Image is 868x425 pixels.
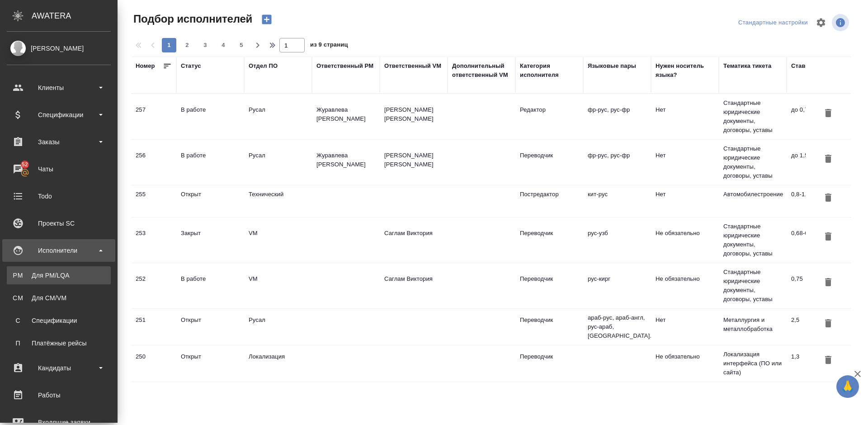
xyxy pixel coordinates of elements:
[836,375,859,398] button: 🙏
[787,185,854,217] td: 0,8-1,5 рубля / слово
[181,229,240,238] div: Закрыт
[312,101,380,132] td: Журавлева [PERSON_NAME]
[180,38,194,52] button: 2
[719,311,787,343] td: Металлургия и металлобработка
[384,61,441,71] div: Ответственный VM
[821,229,836,246] button: Удалить
[588,190,646,199] p: кит-рус
[11,316,106,325] div: Спецификации
[380,146,448,178] td: [PERSON_NAME] [PERSON_NAME]
[719,140,787,185] td: Стандартные юридические документы, договоры, уставы
[7,244,111,257] div: Исполнители
[821,190,836,207] button: Удалить
[136,61,155,71] div: Номер
[244,224,312,256] td: VM
[136,229,172,238] div: 253
[198,41,212,50] span: 3
[821,352,836,369] button: Удалить
[216,41,231,50] span: 4
[656,61,714,80] div: Нужен носитель языка?
[2,185,115,208] a: Todo
[840,377,855,396] span: 🙏
[2,384,115,406] a: Работы
[234,41,249,50] span: 5
[136,190,172,199] div: 255
[7,189,111,203] div: Todo
[787,348,854,379] td: 1,3
[719,345,787,382] td: Локализация интерфейса (ПО или сайта)
[2,158,115,180] a: 52Чаты
[181,61,201,71] div: Статус
[7,135,111,149] div: Заказы
[256,12,278,27] button: Создать
[181,316,240,325] div: Открыт
[136,352,172,361] div: 250
[832,14,851,31] span: Посмотреть информацию
[651,101,719,132] td: Нет
[216,38,231,52] button: 4
[244,311,312,343] td: Русал
[380,270,448,302] td: Саглам Виктория
[736,16,810,30] div: split button
[821,151,836,168] button: Удалить
[310,39,348,52] span: из 9 страниц
[136,151,172,160] div: 256
[244,101,312,132] td: Русал
[7,81,111,94] div: Клиенты
[651,185,719,217] td: Нет
[515,348,583,379] td: Переводчик
[651,270,719,302] td: Не обязательно
[136,105,172,114] div: 257
[588,313,646,340] p: араб-рус, араб-англ, рус-араб, [GEOGRAPHIC_DATA]...
[791,61,812,71] div: Ставки
[11,293,106,302] div: Для CM/VM
[198,38,212,52] button: 3
[181,151,240,160] div: В работе
[452,61,511,80] div: Дополнительный ответственный VM
[515,311,583,343] td: Переводчик
[380,101,448,132] td: [PERSON_NAME] [PERSON_NAME]
[520,61,579,80] div: Категория исполнителя
[7,312,111,330] a: ССпецификации
[588,229,646,238] p: рус-узб
[131,12,252,26] span: Подбор исполнителей
[11,271,106,280] div: Для PM/LQA
[7,108,111,122] div: Спецификации
[316,61,373,71] div: Ответственный PM
[651,348,719,379] td: Не обязательно
[588,105,646,114] p: фр-рус, рус-фр
[11,339,106,348] div: Платёжные рейсы
[244,270,312,302] td: VM
[651,146,719,178] td: Нет
[723,61,771,71] div: Тематика тикета
[16,160,33,169] span: 52
[719,217,787,263] td: Стандартные юридические документы, договоры, уставы
[787,101,854,132] td: до 0,7
[7,43,111,53] div: [PERSON_NAME]
[180,41,194,50] span: 2
[719,263,787,308] td: Стандартные юридические документы, договоры, уставы
[7,361,111,375] div: Кандидаты
[515,270,583,302] td: Переводчик
[234,38,249,52] button: 5
[515,185,583,217] td: Постредактор
[588,274,646,283] p: рус-кирг
[7,217,111,230] div: Проекты SC
[7,334,111,352] a: ППлатёжные рейсы
[136,316,172,325] div: 251
[7,162,111,176] div: Чаты
[181,105,240,114] div: В работе
[244,348,312,379] td: Локализация
[7,388,111,402] div: Работы
[244,185,312,217] td: Технический
[2,212,115,235] a: Проекты SC
[515,146,583,178] td: Переводчик
[181,190,240,199] div: Открыт
[810,12,832,33] span: Настроить таблицу
[181,274,240,283] div: В работе
[515,224,583,256] td: Переводчик
[249,61,278,71] div: Отдел ПО
[588,151,646,160] p: фр-рус, рус-фр
[787,224,854,256] td: 0,68-0,8
[651,311,719,343] td: Нет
